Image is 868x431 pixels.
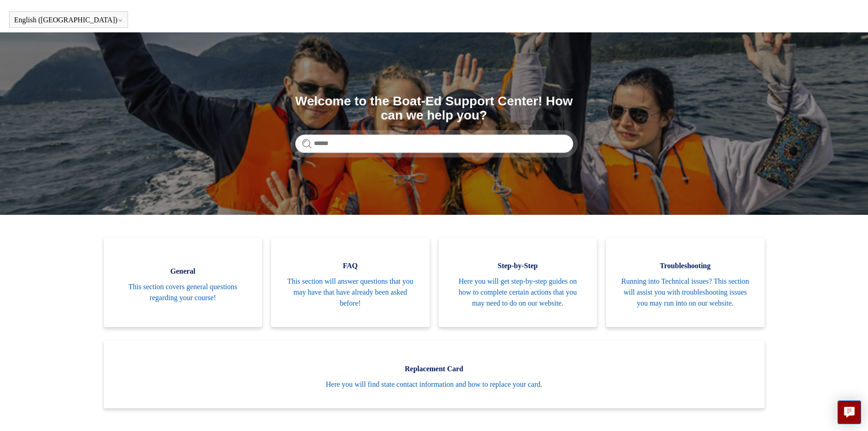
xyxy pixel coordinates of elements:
a: FAQ This section will answer questions that you may have that have already been asked before! [271,238,430,327]
h1: Welcome to the Boat-Ed Support Center! How can we help you? [295,94,573,123]
button: Live chat [837,400,861,424]
span: This section will answer questions that you may have that have already been asked before! [285,276,416,309]
a: Troubleshooting Running into Technical issues? This section will assist you with troubleshooting ... [606,238,765,327]
span: Step-by-Step [452,260,584,271]
span: General [118,266,249,277]
span: This section covers general questions regarding your course! [118,281,249,303]
a: Replacement Card Here you will find state contact information and how to replace your card. [104,341,765,408]
span: FAQ [285,260,416,271]
input: Search [295,135,573,153]
a: Step-by-Step Here you will get step-by-step guides on how to complete certain actions that you ma... [439,238,597,327]
a: General This section covers general questions regarding your course! [104,238,262,327]
span: Replacement Card [118,363,751,374]
span: Here you will get step-by-step guides on how to complete certain actions that you may need to do ... [452,276,584,309]
span: Running into Technical issues? This section will assist you with troubleshooting issues you may r... [620,276,751,309]
span: Here you will find state contact information and how to replace your card. [118,379,751,390]
button: English ([GEOGRAPHIC_DATA]) [14,16,123,24]
span: Troubleshooting [620,260,751,271]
